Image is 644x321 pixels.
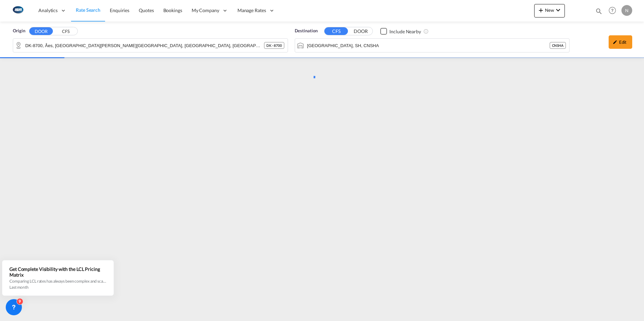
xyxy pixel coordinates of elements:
[13,28,25,34] span: Origin
[609,35,632,49] div: icon-pencilEdit
[295,39,570,52] md-input-container: Shanghai, SH, CNSHA
[349,28,373,35] button: DOOR
[613,40,617,44] md-icon: icon-pencil
[10,3,25,18] img: 1aa151c0c08011ec8d6f413816f9a227.png
[621,5,632,16] div: N
[534,4,565,17] button: icon-plus 400-fgNewicon-chevron-down
[607,5,618,16] span: Help
[163,7,182,13] span: Bookings
[537,6,545,14] md-icon: icon-plus 400-fg
[380,28,421,35] md-checkbox: Checkbox No Ink
[25,40,264,50] input: Search by Door
[554,6,562,14] md-icon: icon-chevron-down
[607,5,621,17] div: Help
[324,27,348,35] button: CFS
[54,28,77,35] button: CFS
[307,40,550,50] input: Search by Port
[595,7,603,15] md-icon: icon-magnify
[295,28,318,34] span: Destination
[389,28,421,35] div: Include Nearby
[550,42,566,49] div: CNSHA
[423,29,429,34] md-icon: Unchecked: Ignores neighbouring ports when fetching rates.Checked : Includes neighbouring ports w...
[139,7,154,13] span: Quotes
[266,43,282,48] span: DK - 8700
[192,7,219,14] span: My Company
[537,7,562,13] span: New
[237,7,266,14] span: Manage Rates
[38,7,58,14] span: Analytics
[13,39,288,52] md-input-container: DK-8700, Åes, Aggestrup, Bækkelund, Bollerstien, Brigsted, Egebjerg, Elbæk, Enner, Eriknauer, Fug...
[29,27,53,35] button: DOOR
[76,7,100,13] span: Rate Search
[110,7,129,13] span: Enquiries
[595,7,603,17] div: icon-magnify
